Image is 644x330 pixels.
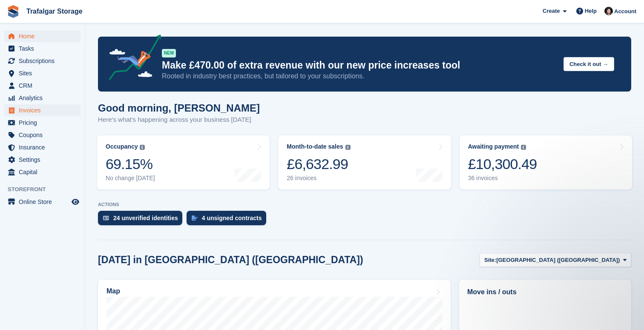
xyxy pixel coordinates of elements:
span: Capital [19,166,70,178]
a: menu [4,154,80,166]
a: Awaiting payment £10,300.49 36 invoices [460,135,632,189]
button: Check it out → [563,57,614,71]
a: menu [4,80,80,92]
div: £6,632.99 [287,155,350,173]
div: Month-to-date sales [287,143,343,150]
a: menu [4,104,80,116]
a: menu [4,67,80,79]
span: Site: [484,256,496,264]
a: menu [4,166,80,178]
span: Analytics [19,92,70,104]
span: Help [585,7,597,15]
img: stora-icon-8386f47178a22dfd0bd8f6a31ec36ba5ce8667c1dd55bd0f319d3a0aa187defe.svg [7,5,20,18]
img: icon-info-grey-7440780725fd019a000dd9b08b2336e03edf1995a4989e88bcd33f0948082b44.svg [521,145,526,150]
a: menu [4,30,80,42]
span: Storefront [8,185,85,194]
img: Henry Summers [604,7,613,15]
span: Home [19,30,70,42]
img: contract_signature_icon-13c848040528278c33f63329250d36e43548de30e8caae1d1a13099fd9432cc5.svg [192,215,198,221]
a: menu [4,141,80,153]
a: Trafalgar Storage [23,4,86,18]
div: No change [DATE] [106,175,155,182]
span: Create [543,7,560,15]
p: Rooted in industry best practices, but tailored to your subscriptions. [162,72,557,81]
span: Tasks [19,43,70,55]
img: price-adjustments-announcement-icon-8257ccfd72463d97f412b2fc003d46551f7dbcb40ab6d574587a9cd5c0d94... [102,34,161,83]
img: icon-info-grey-7440780725fd019a000dd9b08b2336e03edf1995a4989e88bcd33f0948082b44.svg [345,145,351,150]
p: Make £470.00 of extra revenue with our new price increases tool [162,59,557,72]
h2: Map [106,287,120,295]
a: menu [4,196,80,208]
a: menu [4,117,80,129]
span: Account [614,7,636,16]
span: Insurance [19,141,70,153]
div: 24 unverified identities [113,215,178,221]
a: menu [4,43,80,55]
span: Sites [19,67,70,79]
a: Preview store [70,197,80,207]
h1: Good morning, [PERSON_NAME] [98,102,260,114]
h2: Move ins / outs [467,287,623,297]
span: Online Store [19,196,70,208]
a: Month-to-date sales £6,632.99 26 invoices [278,135,451,189]
div: 4 unsigned contracts [202,215,262,221]
h2: [DATE] in [GEOGRAPHIC_DATA] ([GEOGRAPHIC_DATA]) [98,254,363,266]
a: menu [4,92,80,104]
div: 69.15% [106,155,155,173]
span: Pricing [19,117,70,129]
img: icon-info-grey-7440780725fd019a000dd9b08b2336e03edf1995a4989e88bcd33f0948082b44.svg [140,145,145,150]
span: [GEOGRAPHIC_DATA] ([GEOGRAPHIC_DATA]) [496,256,620,264]
span: Invoices [19,104,70,116]
a: Occupancy 69.15% No change [DATE] [97,135,270,189]
div: 26 invoices [287,175,350,182]
span: Settings [19,154,70,166]
span: CRM [19,80,70,92]
img: verify_identity-adf6edd0f0f0b5bbfe63781bf79b02c33cf7c696d77639b501bdc392416b5a36.svg [103,215,109,221]
span: Coupons [19,129,70,141]
div: Awaiting payment [468,143,519,150]
a: 4 unsigned contracts [187,211,270,230]
p: Here's what's happening across your business [DATE] [98,115,260,125]
span: Subscriptions [19,55,70,67]
div: 36 invoices [468,175,537,182]
div: NEW [162,49,176,57]
a: 24 unverified identities [98,211,187,230]
div: Occupancy [106,143,138,150]
a: menu [4,55,80,67]
p: ACTIONS [98,202,631,207]
a: menu [4,129,80,141]
button: Site: [GEOGRAPHIC_DATA] ([GEOGRAPHIC_DATA]) [480,253,631,267]
div: £10,300.49 [468,155,537,173]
